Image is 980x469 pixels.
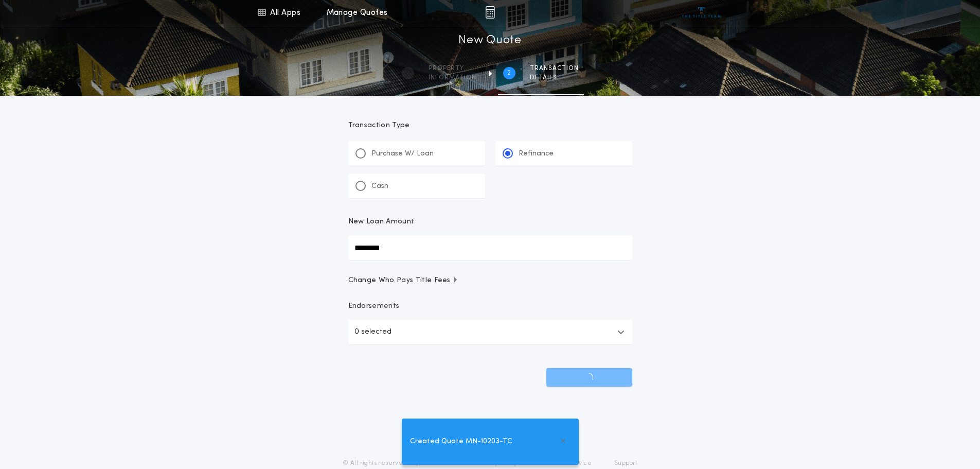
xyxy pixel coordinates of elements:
span: Change Who Pays Title Fees [348,275,459,286]
input: New Loan Amount [348,235,632,260]
h1: New Quote [458,32,521,49]
img: vs-icon [682,7,721,18]
span: Transaction [530,64,579,73]
span: information [429,74,476,82]
img: img [485,6,495,19]
p: Endorsements [348,301,632,311]
span: details [530,74,579,82]
button: Change Who Pays Title Fees [348,275,632,286]
span: Property [429,64,476,73]
p: 0 selected [354,326,391,338]
p: Cash [371,181,388,192]
p: New Loan Amount [348,217,415,227]
span: Created Quote MN-10203-TC [410,436,512,447]
p: Purchase W/ Loan [371,149,434,159]
button: 0 selected [348,320,632,344]
p: Transaction Type [348,120,632,131]
p: Refinance [519,149,554,159]
h2: 2 [507,69,511,77]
